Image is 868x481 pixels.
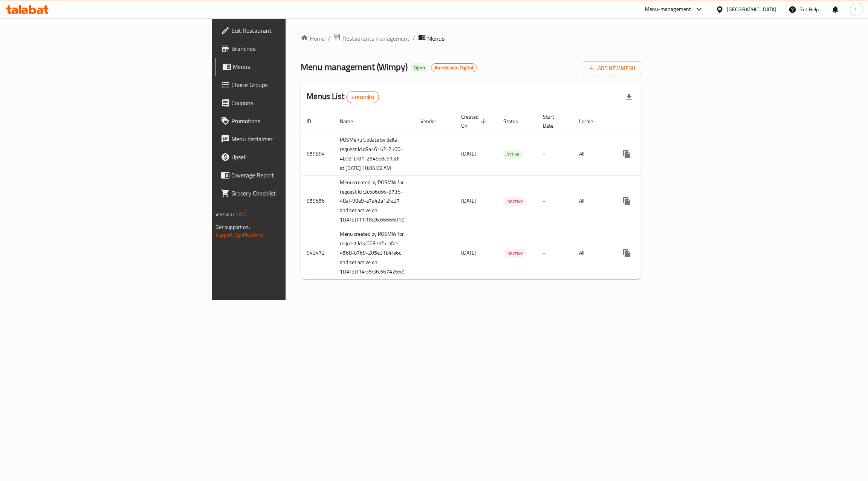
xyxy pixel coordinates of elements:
a: Grocery Checklist [215,184,357,202]
span: Edit Restaurant [231,26,351,35]
a: Restaurants management [333,34,410,43]
td: All [573,227,612,279]
td: - [537,175,573,227]
a: Coverage Report [215,166,357,184]
span: Version: [215,209,234,219]
span: [DATE] [461,149,477,159]
span: 1.0.0 [235,209,247,219]
span: Restaurants management [342,34,410,43]
button: Change Status [636,244,654,262]
span: Start Date [543,112,564,130]
button: more [618,145,636,163]
span: Active [503,150,523,159]
span: 3 record(s) [347,94,379,101]
span: Menu disclaimer [231,134,351,144]
div: Active [503,150,523,159]
a: Upsell [215,148,357,166]
span: Vendor [420,117,446,126]
a: Branches [215,40,357,58]
li: / [413,34,415,43]
button: more [618,192,636,210]
button: Add New Menu [583,61,641,75]
span: L [855,5,858,14]
span: Upsell [231,153,351,162]
td: All [573,133,612,175]
a: Menus [215,58,357,76]
span: Created On [461,112,488,130]
td: - [537,133,573,175]
a: Choice Groups [215,76,357,94]
a: Coupons [215,94,357,112]
a: Menu disclaimer [215,130,357,148]
a: Edit Restaurant [215,21,357,40]
span: Name [340,117,363,126]
span: Promotions [231,116,351,125]
span: Americana-Digital [431,64,476,71]
span: [DATE] [461,196,477,206]
a: Promotions [215,112,357,130]
span: Open [411,64,428,71]
span: Status [503,117,528,126]
span: Add New Menu [589,64,635,73]
span: Inactive [503,249,526,258]
div: Export file [620,88,638,106]
td: - [537,227,573,279]
span: Inactive [503,197,526,206]
td: All [573,175,612,227]
span: Grocery Checklist [231,189,351,198]
button: Change Status [636,192,654,210]
div: Inactive [503,197,526,206]
span: Branches [231,44,351,53]
table: enhanced table [301,110,696,279]
span: Coupons [231,98,351,107]
button: Change Status [636,145,654,163]
div: Menu-management [645,5,691,14]
div: [GEOGRAPHIC_DATA] [727,5,776,14]
div: Total records count [346,91,379,103]
th: Actions [612,110,696,133]
span: [DATE] [461,248,477,258]
span: ID [307,117,321,126]
td: Menu created by POSMW for request Id :a0037bf5-bfae-4568-b769-205e31b4fe6c and set active on '[DA... [334,227,414,279]
nav: breadcrumb [301,34,641,43]
a: Support.OpsPlatform [215,230,263,240]
span: Menus [233,62,351,71]
span: Get support on: [215,222,250,232]
td: Menu created by POSMW for request Id :3c6b6c66-8736-48af-98a9-a7a42a12fa37 and set active on '[DA... [334,175,414,227]
div: Inactive [503,249,526,258]
span: Coverage Report [231,171,351,180]
td: POSMenu Update by delta request Id:d8a46152-2500-4b08-bf81-2548e8c61b8f at [DATE] 10:06:08 AM [334,133,414,175]
span: Choice Groups [231,80,351,89]
span: Menus [427,34,445,43]
span: Locale [579,117,603,126]
button: more [618,244,636,262]
h2: Menus List [307,91,379,103]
